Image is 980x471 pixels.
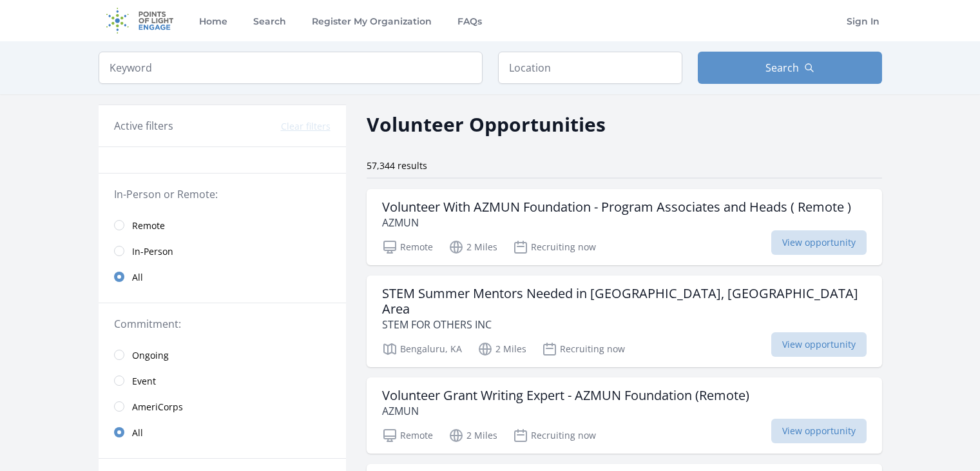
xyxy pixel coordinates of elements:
span: View opportunity [771,419,867,443]
input: Location [498,52,682,84]
p: Recruiting now [542,341,625,357]
a: Volunteer With AZMUN Foundation - Program Associates and Heads ( Remote ) AZMUN Remote 2 Miles Re... [367,189,882,265]
p: Remote [382,239,433,255]
span: All [132,426,143,439]
span: View opportunity [771,332,867,357]
h3: STEM Summer Mentors Needed in [GEOGRAPHIC_DATA], [GEOGRAPHIC_DATA] Area [382,286,867,317]
a: Ongoing [99,342,346,368]
span: Ongoing [132,349,169,362]
a: In-Person [99,238,346,264]
span: AmeriCorps [132,401,183,414]
a: Event [99,368,346,394]
input: Keyword [99,52,483,84]
p: Recruiting now [513,239,596,255]
a: Remote [99,212,346,238]
a: All [99,264,346,290]
p: Recruiting now [513,428,596,443]
p: AZMUN [382,403,749,419]
span: Remote [132,219,165,232]
p: STEM FOR OTHERS INC [382,317,867,332]
a: Volunteer Grant Writing Expert - AZMUN Foundation (Remote) AZMUN Remote 2 Miles Recruiting now Vi... [367,377,882,454]
span: All [132,271,143,284]
p: 2 Miles [448,239,497,255]
span: 57,344 results [367,159,427,172]
p: AZMUN [382,215,851,230]
a: All [99,419,346,445]
p: 2 Miles [477,341,526,357]
span: View opportunity [771,230,867,255]
span: Search [765,60,799,75]
legend: Commitment: [114,316,331,332]
h3: Volunteer Grant Writing Expert - AZMUN Foundation (Remote) [382,388,749,403]
span: In-Person [132,245,173,258]
button: Clear filters [281,120,331,133]
span: Event [132,375,156,388]
h3: Active filters [114,118,173,134]
h3: Volunteer With AZMUN Foundation - Program Associates and Heads ( Remote ) [382,199,851,215]
h2: Volunteer Opportunities [367,110,606,139]
a: AmeriCorps [99,394,346,419]
p: Remote [382,428,433,443]
p: 2 Miles [448,428,497,443]
legend: In-Person or Remote: [114,186,331,202]
a: STEM Summer Mentors Needed in [GEOGRAPHIC_DATA], [GEOGRAPHIC_DATA] Area STEM FOR OTHERS INC Benga... [367,276,882,367]
button: Search [698,52,882,84]
p: Bengaluru, KA [382,341,462,357]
